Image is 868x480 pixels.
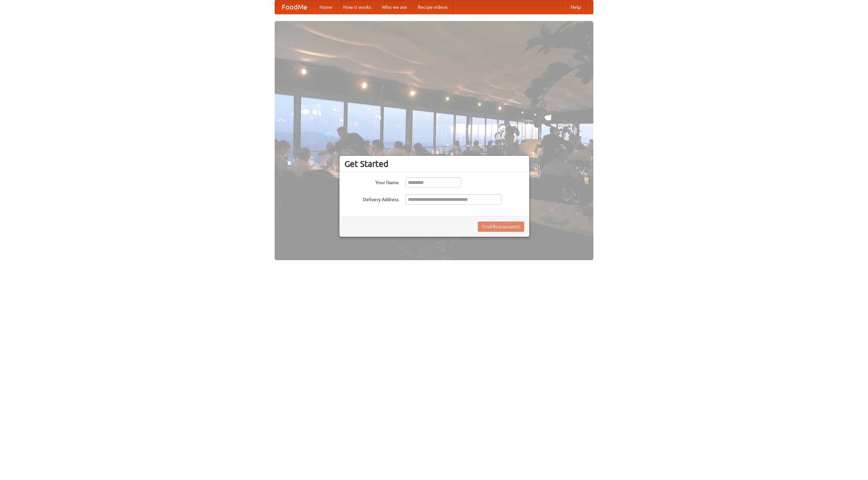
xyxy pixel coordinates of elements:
label: Your Name [344,177,399,186]
a: FoodMe [275,0,314,14]
a: Who we are [376,0,412,14]
a: Recipe videos [412,0,453,14]
a: How it works [338,0,376,14]
h3: Get Started [344,159,524,169]
button: Find Restaurants! [478,222,524,232]
a: Home [314,0,338,14]
label: Delivery Address [344,194,399,203]
a: Help [565,0,586,14]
